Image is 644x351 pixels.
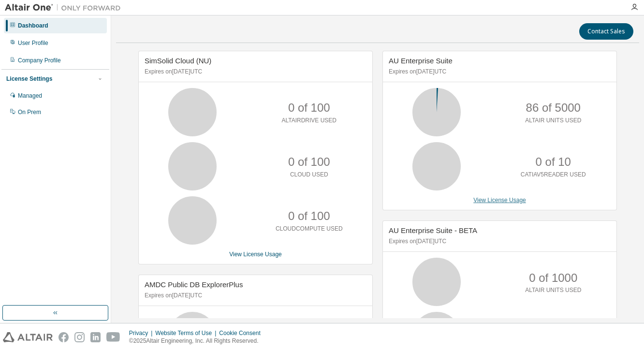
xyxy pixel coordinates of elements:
p: ALTAIRDRIVE USED [281,117,337,125]
p: 0 of 100 [288,100,330,116]
button: Contact Sales [579,23,633,40]
img: youtube.svg [106,332,120,342]
p: CLOUD USED [290,171,328,179]
p: Expires on [DATE] UTC [389,237,608,246]
p: 0 of 100 [288,208,330,224]
div: Cookie Consent [219,329,266,337]
p: Expires on [DATE] UTC [145,68,364,76]
p: 0 of 10 [536,154,571,170]
p: 86 of 5000 [526,100,581,116]
img: linkedin.svg [90,332,101,342]
div: Company Profile [18,57,61,64]
img: Altair One [5,3,126,13]
span: AU Enterprise Suite - BETA [389,226,477,234]
p: CLOUDCOMPUTE USED [276,225,343,233]
p: 0 of 100 [288,154,330,170]
img: instagram.svg [74,332,85,342]
a: View License Usage [473,197,526,204]
div: Dashboard [18,22,48,29]
img: altair_logo.svg [3,332,53,342]
div: Website Terms of Use [155,329,219,337]
div: User Profile [18,39,48,47]
div: Managed [18,92,42,100]
div: On Prem [18,108,41,116]
div: Privacy [129,329,155,337]
a: View License Usage [229,251,282,258]
p: Expires on [DATE] UTC [389,68,608,76]
p: CATIAV5READER USED [521,171,586,179]
span: AU Enterprise Suite [389,57,453,65]
p: ALTAIR UNITS USED [525,117,581,125]
p: ALTAIR UNITS USED [525,286,581,294]
p: 0 of 1000 [529,270,577,286]
span: SimSolid Cloud (NU) [145,57,211,65]
div: License Settings [6,75,52,83]
img: facebook.svg [59,332,69,342]
p: Expires on [DATE] UTC [145,292,364,300]
span: AMDC Public DB ExplorerPlus [145,280,243,289]
p: © 2025 Altair Engineering, Inc. All Rights Reserved. [129,337,266,345]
